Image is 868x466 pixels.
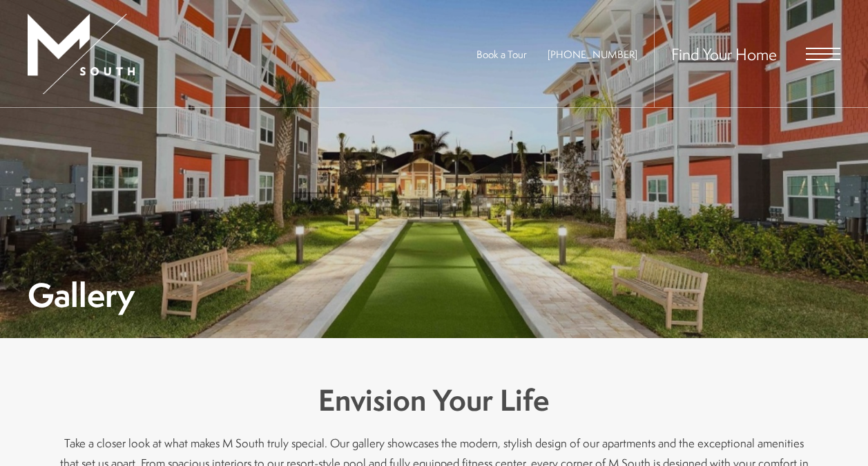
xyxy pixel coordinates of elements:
span: [PHONE_NUMBER] [548,47,637,62]
h3: Envision Your Life [55,380,814,421]
a: Book a Tour [476,47,527,62]
h1: Gallery [28,279,135,310]
img: MSouth [28,14,135,94]
a: Find Your Home [671,43,777,65]
a: Call Us at 813-570-8014 [548,47,637,62]
button: Open Menu [806,48,840,60]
